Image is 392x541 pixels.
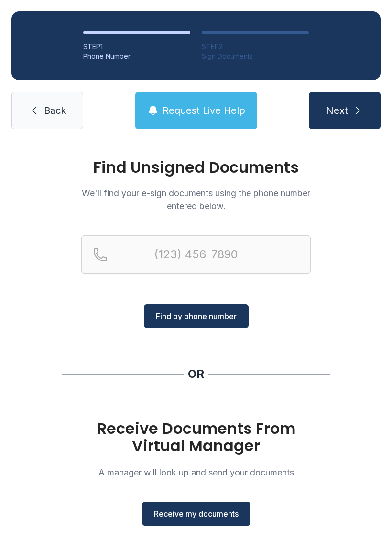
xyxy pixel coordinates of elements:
[188,366,204,382] div: OR
[81,466,311,479] p: A manager will look up and send your documents
[202,52,309,61] div: Sign Documents
[83,42,190,52] div: STEP 1
[163,104,245,117] span: Request Live Help
[81,420,311,454] h1: Receive Documents From Virtual Manager
[83,52,190,61] div: Phone Number
[81,235,311,274] input: Reservation phone number
[81,187,311,212] p: We'll find your e-sign documents using the phone number entered below.
[156,310,237,322] span: Find by phone number
[154,508,239,519] span: Receive my documents
[202,42,309,52] div: STEP 2
[81,160,311,175] h1: Find Unsigned Documents
[326,104,348,117] span: Next
[44,104,66,117] span: Back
